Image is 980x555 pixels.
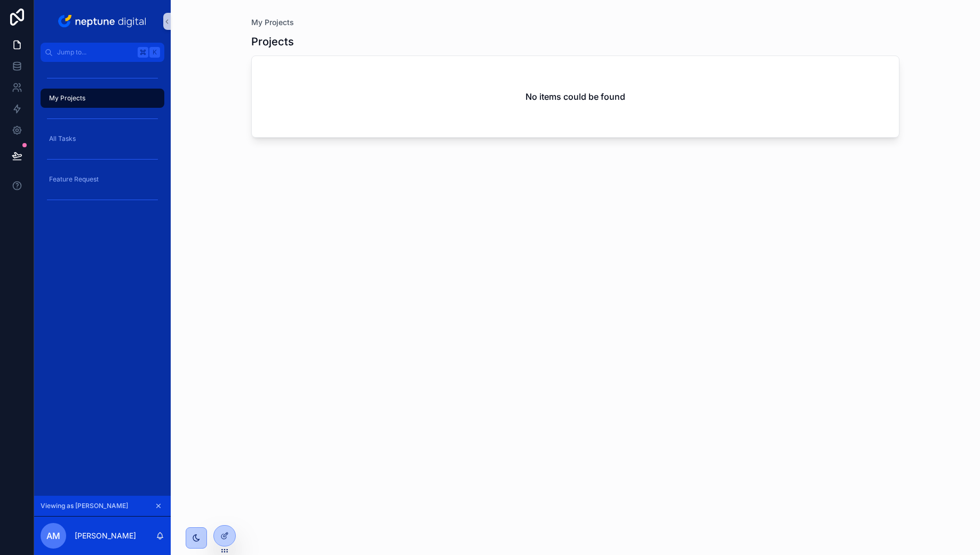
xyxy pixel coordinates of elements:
h2: No items could be found [525,90,625,103]
span: AM [46,529,60,542]
img: App logo [56,13,149,30]
a: Feature Request [41,170,164,189]
button: Jump to...K [41,43,164,62]
span: All Tasks [49,134,76,143]
a: My Projects [41,89,164,108]
span: Feature Request [49,175,99,184]
a: My Projects [251,17,294,28]
div: scrollable content [34,62,171,222]
a: All Tasks [41,129,164,148]
span: K [150,48,159,57]
h1: Projects [251,34,294,49]
p: [PERSON_NAME] [75,530,136,541]
span: Viewing as [PERSON_NAME] [41,502,128,510]
span: Jump to... [57,48,133,57]
span: My Projects [49,94,85,102]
